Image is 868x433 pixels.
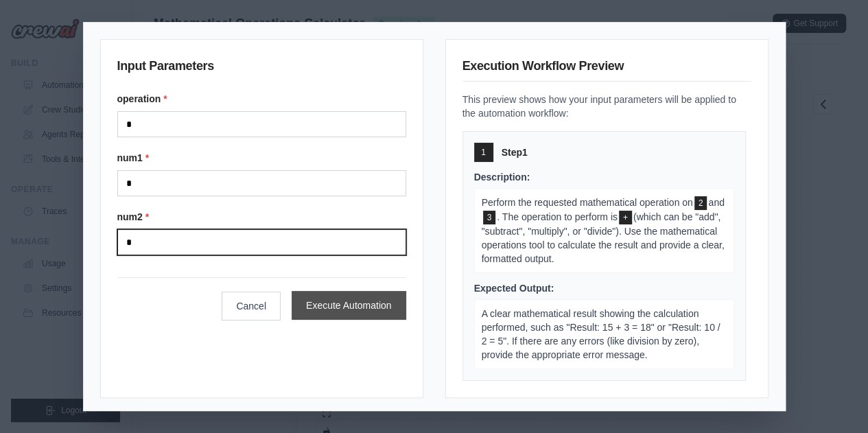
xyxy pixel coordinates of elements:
span: num1 [694,196,707,210]
span: Expected Output: [474,283,554,294]
span: and [708,197,724,208]
span: . The operation to perform is [497,211,618,222]
span: Step 1 [502,145,528,159]
span: Perform the requested mathematical operation on [482,197,693,208]
button: Execute Automation [292,291,406,320]
span: operation [619,211,632,224]
label: num1 [117,151,406,165]
span: A clear mathematical result showing the calculation performed, such as "Result: 15 + 3 = 18" or "... [482,308,720,360]
p: This preview shows how your input parameters will be applied to the automation workflow: [462,93,751,120]
label: operation [117,92,406,106]
span: num2 [483,211,496,224]
label: num2 [117,210,406,224]
span: 1 [481,147,486,158]
span: Description: [474,172,530,183]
